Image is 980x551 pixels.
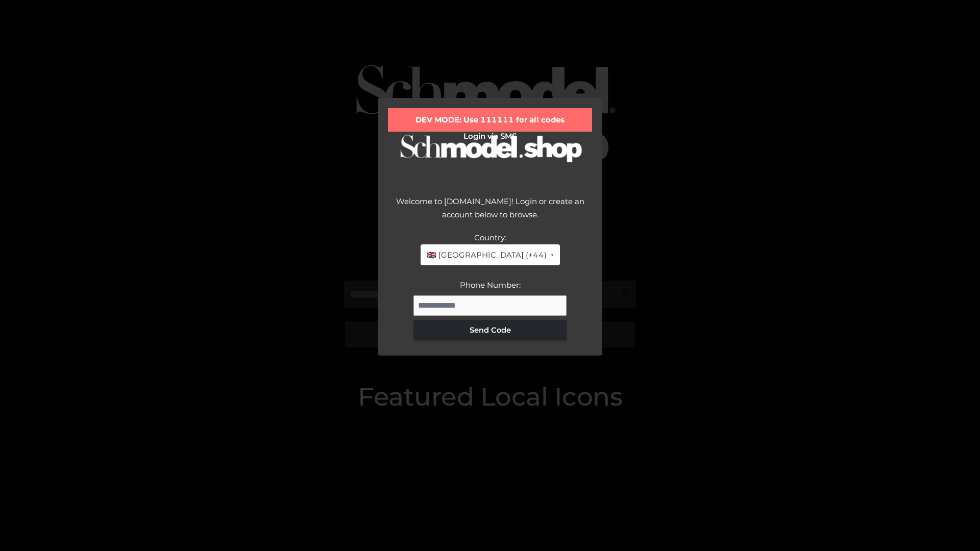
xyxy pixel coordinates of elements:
button: Send Code [413,320,567,340]
label: Phone Number: [460,280,521,290]
span: 🇬🇧 [GEOGRAPHIC_DATA] (+44) [427,248,547,262]
label: Country: [474,233,506,242]
div: Welcome to [DOMAIN_NAME]! Login or create an account below to browse. [388,195,592,231]
div: DEV MODE: Use 111111 for all codes [388,108,592,132]
h2: Login via SMS [388,132,592,141]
